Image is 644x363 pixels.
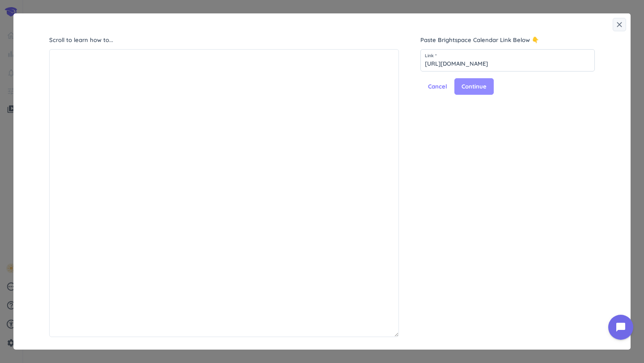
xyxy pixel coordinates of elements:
[613,18,626,31] button: close
[428,82,447,91] span: Cancel
[421,50,594,71] input: Paste Calendar Feed URL
[454,78,494,95] button: Continue
[420,78,454,95] button: Cancel
[615,20,624,29] i: close
[49,36,398,45] span: Scroll to learn how to...
[420,36,595,45] span: Paste Brightspace Calendar Link Below 👇
[462,82,487,91] span: Continue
